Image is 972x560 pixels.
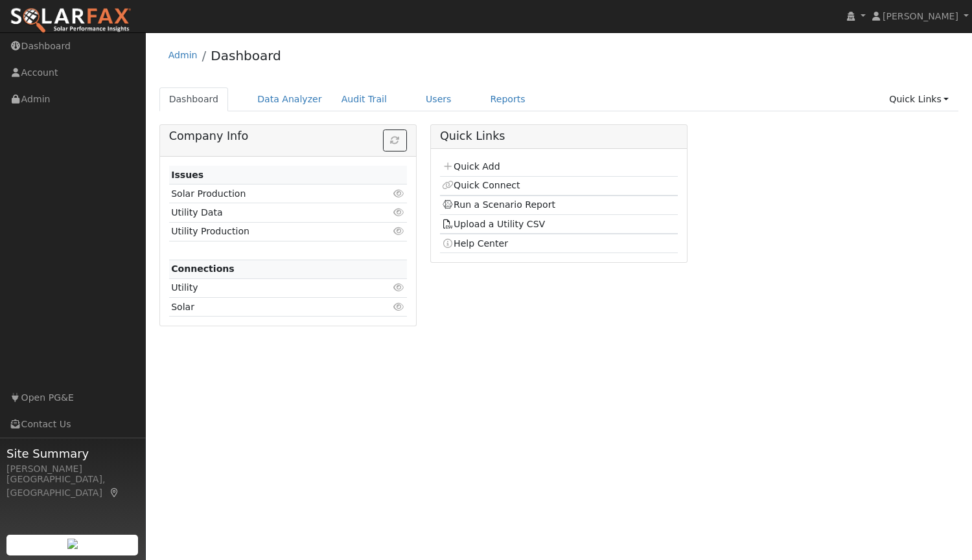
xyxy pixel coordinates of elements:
a: Audit Trail [332,87,397,111]
a: Quick Add [442,161,500,172]
i: Click to view [393,227,405,236]
div: [GEOGRAPHIC_DATA], [GEOGRAPHIC_DATA] [6,473,139,500]
span: Site Summary [6,445,139,462]
td: Utility Data [169,203,369,222]
td: Solar [169,298,369,317]
a: Users [416,87,461,111]
a: Map [109,487,121,498]
span: [PERSON_NAME] [883,11,958,21]
a: Dashboard [159,87,229,111]
td: Solar Production [169,185,369,203]
a: Admin [168,50,198,60]
a: Help Center [442,238,508,249]
h5: Quick Links [440,129,678,143]
a: Quick Links [879,87,958,111]
td: Utility Production [169,222,369,241]
a: Upload a Utility CSV [442,219,545,229]
i: Click to view [393,302,405,311]
strong: Connections [171,263,235,274]
a: Quick Connect [442,180,520,190]
a: Reports [481,87,535,111]
strong: Issues [171,170,203,180]
h5: Company Info [169,129,407,143]
a: Dashboard [211,48,281,63]
a: Data Analyzer [248,87,332,111]
i: Click to view [393,208,405,217]
img: SolarFax [10,7,132,34]
td: Utility [169,278,369,297]
i: Click to view [393,189,405,198]
a: Run a Scenario Report [442,199,555,210]
img: retrieve [67,539,78,549]
div: [PERSON_NAME] [6,462,139,476]
i: Click to view [393,283,405,292]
